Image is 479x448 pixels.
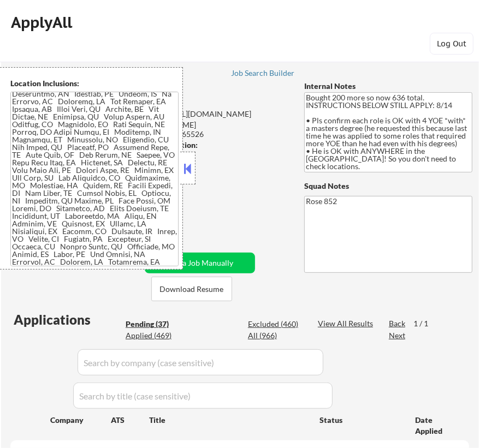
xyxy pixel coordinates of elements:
[320,410,399,429] div: Status
[248,319,303,330] div: Excluded (460)
[78,349,323,375] input: Search by company (case sensitive)
[413,318,439,329] div: 1 / 1
[430,33,474,55] button: Log Out
[111,415,149,426] div: ATS
[389,318,406,329] div: Back
[14,313,122,326] div: Applications
[231,69,295,80] a: Job Search Builder
[126,319,180,330] div: Pending (37)
[73,383,333,409] input: Search by title (case sensitive)
[231,69,295,77] div: Job Search Builder
[304,181,472,192] div: Squad Notes
[304,81,472,92] div: Internal Notes
[389,330,406,341] div: Next
[135,129,290,140] div: 6827165526
[149,415,309,426] div: Title
[415,415,456,436] div: Date Applied
[50,415,111,426] div: Company
[145,253,255,273] button: Add a Job Manually
[318,318,376,329] div: View All Results
[11,13,75,32] div: ApplyAll
[151,277,232,301] button: Download Resume
[126,330,180,341] div: Applied (469)
[248,330,303,341] div: All (966)
[10,78,179,89] div: Location Inclusions:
